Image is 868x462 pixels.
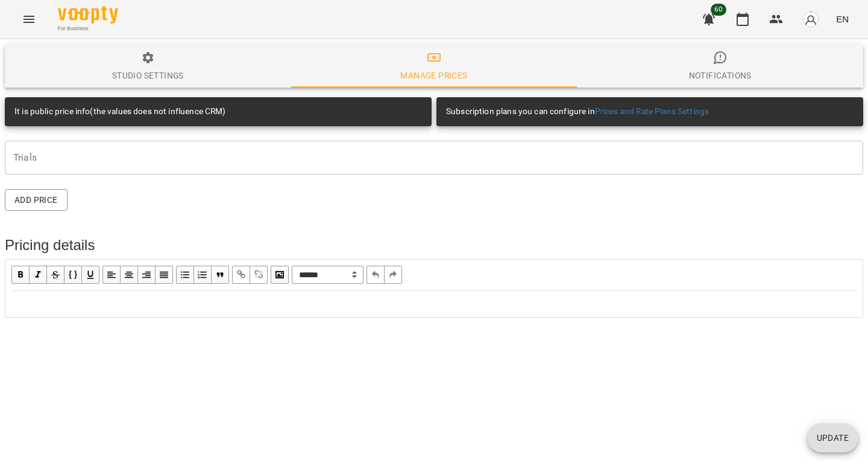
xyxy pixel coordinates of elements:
button: EN [831,8,854,30]
button: Align Justify [156,266,173,284]
span: 60 [711,4,726,16]
span: For Business [58,25,118,33]
img: Voopty Logo [58,6,118,24]
button: Blockquote [212,266,229,284]
button: Redo [385,266,402,284]
button: UL [176,266,194,284]
select: Block type [292,266,363,284]
button: OL [194,266,212,284]
button: Strikethrough [47,266,64,284]
button: Image [271,266,289,284]
button: Add Price [5,189,68,211]
button: Align Right [138,266,156,284]
button: Link [232,266,250,284]
button: Monospace [64,266,82,284]
button: Italic [30,266,47,284]
span: Add Price [14,193,58,207]
button: Menu [14,5,43,34]
span: EN [836,13,849,25]
button: Underline [82,266,99,284]
h3: Pricing details [5,237,863,253]
button: Align Left [102,266,121,284]
div: Manage Prices [400,68,467,83]
button: Remove Link [250,266,268,284]
button: Bold [11,266,30,284]
div: It is public price info(the values does not influence CRM) [14,101,226,123]
img: avatar_s.png [802,11,819,28]
div: Notifications [689,68,752,83]
div: Edit text [6,292,862,316]
a: Prices and Rate Plans Settings [595,106,709,116]
button: Undo [366,266,385,284]
div: Subscription plans you can configure in [446,101,709,123]
button: Align Center [121,266,138,284]
div: Studio settings [112,68,184,83]
span: Normal [292,266,363,284]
